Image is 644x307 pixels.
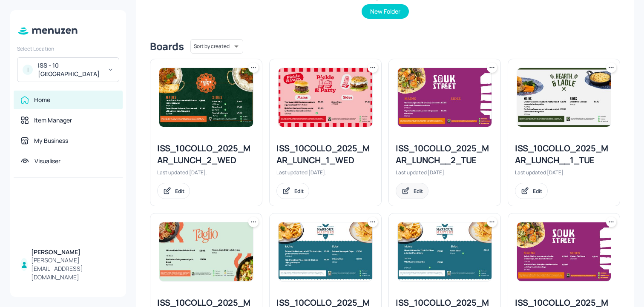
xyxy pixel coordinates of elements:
[150,40,184,53] div: Boards
[294,188,304,195] div: Edit
[34,157,60,165] div: Visualiser
[414,188,423,195] div: Edit
[276,169,374,176] div: Last updated [DATE].
[515,169,613,176] div: Last updated [DATE].
[398,222,492,281] img: 2025-08-29-1756463184668a01asd6iow9.jpeg
[279,222,372,281] img: 2025-08-22-1755850219061aes3g318gj8.jpeg
[31,256,116,281] div: [PERSON_NAME][EMAIL_ADDRESS][DOMAIN_NAME]
[159,68,253,127] img: 2025-08-06-17544681350722kqgc59cpbc.jpeg
[517,68,611,127] img: 2025-08-12-175499565323000uwbypuudo4.jpeg
[159,222,253,281] img: 2025-09-01-1756722603142kdlqx1rw5cf.jpeg
[398,68,492,127] img: 2025-08-26-1756197515373sc60p6mlurj.jpeg
[517,222,611,281] img: 2025-08-21-1755764685352lc71qrzfu8.jpeg
[279,68,372,127] img: 2025-08-20-1755677308525q4077g2y6x.jpeg
[38,61,102,78] div: ISS - 10 [GEOGRAPHIC_DATA]
[31,248,116,256] div: [PERSON_NAME]
[34,96,50,104] div: Home
[23,65,33,75] div: I
[396,169,494,176] div: Last updated [DATE].
[34,136,68,145] div: My Business
[175,188,184,195] div: Edit
[515,142,613,166] div: ISS_10COLLO_2025_MAR_LUNCH__1_TUE
[157,142,255,166] div: ISS_10COLLO_2025_MAR_LUNCH_2_WED
[17,45,119,52] div: Select Location
[276,142,374,166] div: ISS_10COLLO_2025_MAR_LUNCH_1_WED
[34,116,72,125] div: Item Manager
[190,38,243,55] div: Sort by created
[533,188,542,195] div: Edit
[157,169,255,176] div: Last updated [DATE].
[362,4,409,19] button: New Folder
[396,142,494,166] div: ISS_10COLLO_2025_MAR_LUNCH__2_TUE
